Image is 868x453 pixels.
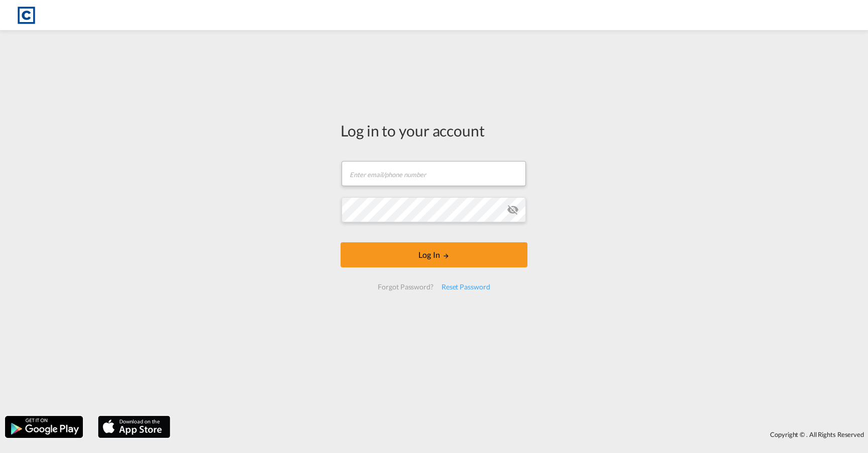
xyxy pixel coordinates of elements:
[97,415,171,439] img: apple.png
[507,204,519,216] md-icon: icon-eye-off
[374,278,437,296] div: Forgot Password?
[175,426,868,443] div: Copyright © . All Rights Reserved
[438,278,494,296] div: Reset Password
[341,242,527,267] button: LOGIN
[4,415,84,439] img: google.png
[342,161,526,186] input: Enter email/phone number
[15,4,38,27] img: 1fdb9190129311efbfaf67cbb4249bed.jpeg
[341,120,527,141] div: Log in to your account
